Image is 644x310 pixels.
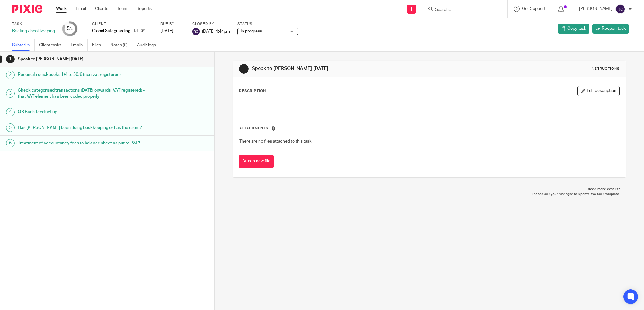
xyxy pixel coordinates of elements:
label: Due by [160,22,185,26]
div: 2 [6,71,15,79]
a: Reports [136,6,152,12]
label: Client [92,22,153,26]
h1: QB Bank feed set up [18,107,145,116]
button: Edit description [577,86,620,96]
p: Please ask your manager to update the task template. [239,192,620,197]
span: [DATE] 4:44pm [202,29,230,33]
label: Closed by [192,22,230,26]
h1: Has [PERSON_NAME] been doing bookkeeping or has the client? [18,123,145,132]
label: Task [12,22,55,26]
h1: Speak to [PERSON_NAME] [DATE] [252,66,442,72]
label: Status [237,22,298,26]
p: Global Safeguarding Ltd [92,28,138,34]
button: Attach new file [239,155,274,168]
span: Get Support [522,7,545,11]
a: Client tasks [39,39,66,51]
div: [DATE] [160,28,185,34]
span: Copy task [567,25,586,32]
div: Briefing / bookkeeping [12,28,55,34]
p: Description [239,89,266,93]
div: 1 [239,64,249,74]
h1: Speak to [PERSON_NAME] [DATE] [18,55,145,64]
h1: Reconcile quickbooks 1/4 to 30/6 (non vat registered) [18,70,145,79]
div: 1 [6,55,15,63]
img: svg%3E [615,4,625,14]
a: Notes (0) [110,39,132,51]
div: 5 [67,25,73,32]
div: 3 [6,89,15,98]
a: Copy task [558,24,589,34]
img: Pixie [12,5,42,13]
h1: Check categorised transactions [DATE] onwards (VAT registered) - that VAT element has been coded ... [18,86,145,101]
span: Attachments [239,126,268,130]
h1: Treatment of accountancy fees to balance sheet as put to P&L? [18,139,145,148]
a: Team [117,6,127,12]
span: In progress [241,29,262,33]
p: [PERSON_NAME] [579,6,612,12]
a: Clients [95,6,108,12]
div: 5 [6,123,15,132]
img: svg%3E [192,28,200,35]
a: Reopen task [592,24,629,34]
a: Files [92,39,106,51]
p: Need more details? [239,187,620,192]
a: Emails [71,39,88,51]
input: Search [434,7,489,13]
a: Work [56,6,67,12]
span: There are no files attached to this task. [239,139,312,143]
span: Reopen task [602,25,626,32]
div: 6 [6,139,15,147]
div: 4 [6,108,15,116]
small: /6 [69,27,73,31]
a: Subtasks [12,39,35,51]
a: Email [76,6,86,12]
div: Instructions [591,66,620,71]
a: Audit logs [137,39,160,51]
